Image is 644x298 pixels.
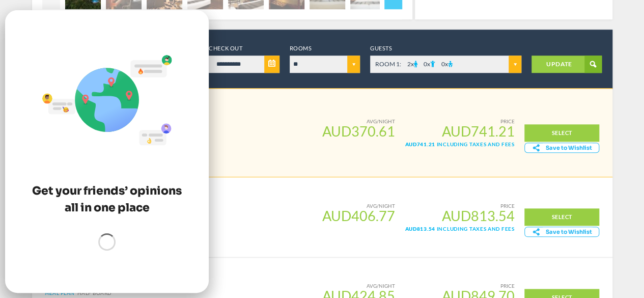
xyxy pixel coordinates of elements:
a: SELECT [524,124,599,142]
small: PRICE [405,202,514,210]
span: AUD370.61 [322,127,395,136]
a: UPDATE [531,56,602,73]
span: AUD813.54 [405,211,514,221]
small: AVG/NIGHT [322,118,395,125]
span: x x x [370,56,521,73]
small: PRICE [405,282,514,290]
span: 2 [407,60,411,68]
div: Smart Deal! [154,106,309,118]
span: AUD741.21 [405,141,435,147]
gamitee-button: Get your friends' opinions [524,227,599,237]
span: 0 [441,60,445,68]
small: AVG/NIGHT [322,282,395,290]
span: ROOM 1: [375,60,401,68]
gamitee-button: Get your friends' opinions [524,143,599,153]
label: Guests [370,44,521,53]
gamitee-draggable-frame: Joyned Window [5,10,209,293]
small: PRICE [405,118,514,125]
a: SELECT [524,208,599,226]
span: Including taxes and fees [436,226,514,232]
small: AVG/NIGHT [322,202,395,210]
span: AUD813.54 [405,226,435,232]
label: Rooms [290,44,360,53]
label: Check Out [209,44,279,53]
span: (YAG) [112,290,125,296]
span: AUD741.21 [405,127,514,136]
span: AUD406.77 [322,211,395,221]
span: Including taxes and fees [436,141,514,147]
span: 0 [424,60,427,68]
dd: Half Board [77,289,125,297]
